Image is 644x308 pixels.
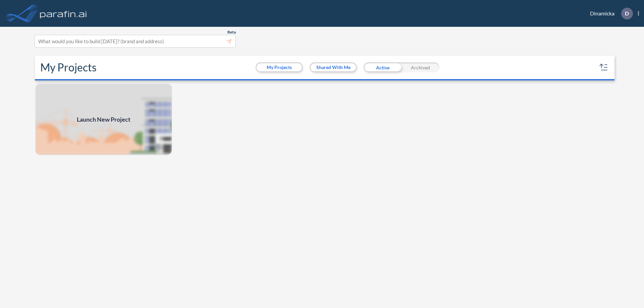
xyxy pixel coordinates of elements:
[364,62,401,72] div: Active
[35,83,172,156] img: add
[35,83,172,156] a: Launch New Project
[580,8,639,19] div: Dinamicka
[257,63,302,71] button: My Projects
[401,62,439,72] div: Archived
[39,7,88,20] img: logo
[625,10,629,16] p: D
[77,115,130,124] span: Launch New Project
[598,62,609,73] button: sort
[40,61,97,74] h2: My Projects
[311,63,356,71] button: Shared With Me
[227,29,236,35] span: Beta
